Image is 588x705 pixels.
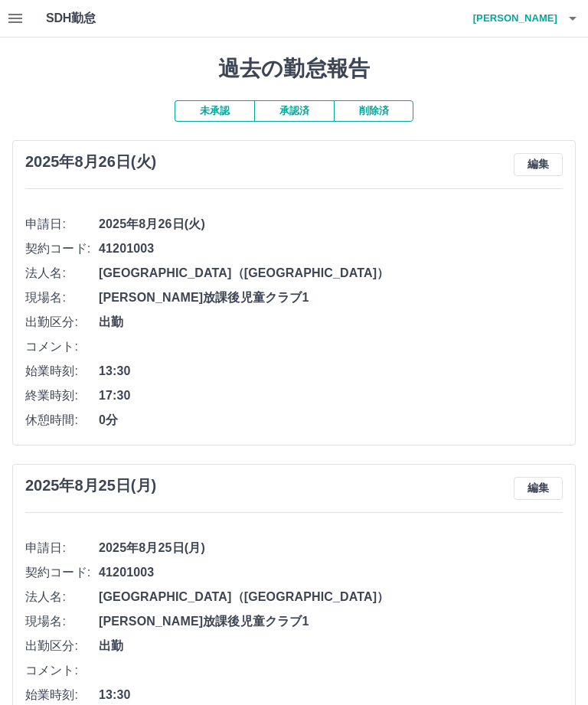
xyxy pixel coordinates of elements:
button: 承認済 [254,100,334,122]
span: 出勤区分: [25,637,99,655]
span: 出勤 [99,637,563,655]
span: 申請日: [25,215,99,233]
span: 41201003 [99,563,563,582]
span: [GEOGRAPHIC_DATA]（[GEOGRAPHIC_DATA]） [99,588,563,606]
span: 現場名: [25,612,99,631]
span: コメント: [25,661,99,680]
span: 始業時刻: [25,362,99,380]
button: 削除済 [334,100,413,122]
span: 法人名: [25,264,99,282]
span: 始業時刻: [25,686,99,704]
span: 現場名: [25,289,99,307]
span: 出勤区分: [25,313,99,331]
span: 2025年8月26日(火) [99,215,563,233]
button: 編集 [514,153,563,176]
span: [PERSON_NAME]放課後児童クラブ1 [99,612,563,631]
button: 編集 [514,477,563,500]
h3: 2025年8月26日(火) [25,153,156,171]
span: 契約コード: [25,240,99,258]
span: 2025年8月25日(月) [99,539,563,557]
span: 13:30 [99,686,563,704]
span: 終業時刻: [25,387,99,405]
button: 未承認 [175,100,254,122]
span: 申請日: [25,539,99,557]
span: コメント: [25,338,99,356]
span: 契約コード: [25,563,99,582]
h3: 2025年8月25日(月) [25,477,156,494]
span: 13:30 [99,362,563,380]
span: 17:30 [99,387,563,405]
span: 0分 [99,411,563,429]
span: 出勤 [99,313,563,331]
h1: 過去の勤怠報告 [12,56,576,82]
span: 休憩時間: [25,411,99,429]
span: [GEOGRAPHIC_DATA]（[GEOGRAPHIC_DATA]） [99,264,563,282]
span: 41201003 [99,240,563,258]
span: [PERSON_NAME]放課後児童クラブ1 [99,289,563,307]
span: 法人名: [25,588,99,606]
